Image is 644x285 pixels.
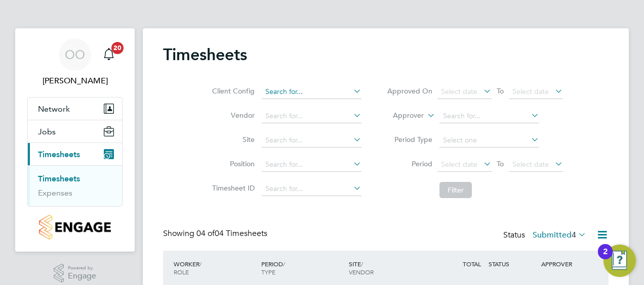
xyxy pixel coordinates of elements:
[349,268,374,276] span: VENDOR
[512,87,549,96] span: Select date
[99,38,119,71] a: 20
[27,75,123,87] span: Ondre Odain
[68,264,96,272] span: Powered by
[486,255,539,273] div: STATUS
[209,159,255,168] label: Position
[27,215,123,240] a: Go to home page
[441,87,477,96] span: Select date
[28,120,122,142] button: Jobs
[171,255,259,281] div: WORKER
[163,228,269,239] div: Showing
[387,86,432,96] label: Approved On
[28,165,122,206] div: Timesheets
[38,188,72,198] a: Expenses
[262,85,361,99] input: Search for...
[65,48,85,61] span: OO
[262,158,361,172] input: Search for...
[163,44,247,65] h2: Timesheets
[346,255,434,281] div: SITE
[38,127,56,136] span: Jobs
[512,160,549,169] span: Select date
[283,260,285,268] span: /
[27,38,123,87] a: OO[PERSON_NAME]
[533,230,586,240] label: Submitted
[54,264,97,283] a: Powered byEngage
[441,160,477,169] span: Select date
[209,111,255,120] label: Vendor
[387,135,432,144] label: Period Type
[463,260,481,268] span: TOTAL
[262,109,361,123] input: Search for...
[261,268,275,276] span: TYPE
[28,143,122,165] button: Timesheets
[68,272,96,280] span: Engage
[38,104,70,114] span: Network
[199,260,202,268] span: /
[439,182,472,198] button: Filter
[494,84,507,98] span: To
[196,228,267,239] span: 04 Timesheets
[361,260,363,268] span: /
[603,252,608,265] div: 2
[262,182,361,196] input: Search for...
[111,42,124,54] span: 20
[209,86,255,96] label: Client Config
[603,245,636,277] button: Open Resource Center, 2 new notifications
[38,150,80,159] span: Timesheets
[387,159,432,168] label: Period
[174,268,189,276] span: ROLE
[503,228,588,243] div: Status
[38,174,80,183] a: Timesheets
[378,111,424,121] label: Approver
[262,133,361,148] input: Search for...
[572,230,576,240] span: 4
[209,135,255,144] label: Site
[439,133,539,148] input: Select one
[28,98,122,120] button: Network
[259,255,346,281] div: PERIOD
[209,183,255,193] label: Timesheet ID
[15,28,135,252] nav: Main navigation
[39,215,110,240] img: countryside-properties-logo-retina.png
[494,157,507,170] span: To
[439,109,539,123] input: Search for...
[196,228,215,239] span: 04 of
[539,255,591,273] div: APPROVER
